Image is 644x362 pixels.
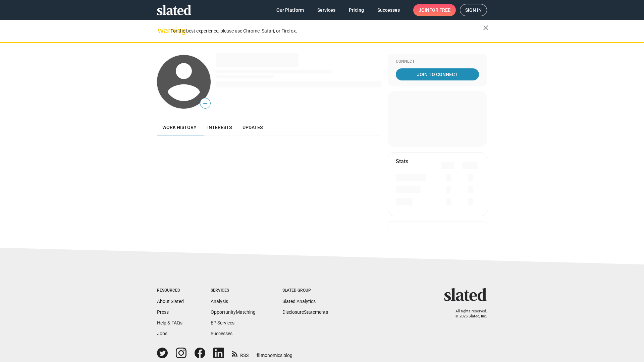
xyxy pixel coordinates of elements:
a: Join To Connect [396,68,479,80]
span: film [257,353,265,358]
a: Sign in [460,4,487,16]
div: For the best experience, please use Chrome, Safari, or Firefox. [170,26,483,36]
a: Our Platform [271,4,309,16]
a: Pricing [343,4,369,16]
mat-icon: warning [158,26,166,35]
span: for free [429,4,450,16]
span: Interests [207,125,232,130]
span: Pricing [349,4,364,16]
a: EP Services [211,320,234,325]
span: Work history [162,125,197,130]
span: — [200,99,210,108]
p: All rights reserved. © 2025 Slated, Inc. [448,309,487,319]
a: filmonomics blog [257,347,292,359]
a: Jobs [157,331,167,336]
a: About Slated [157,299,184,304]
a: Work history [157,119,202,135]
span: Our Platform [276,4,304,16]
span: Services [317,4,335,16]
a: Successes [372,4,405,16]
a: Updates [237,119,268,135]
span: Join [419,4,450,16]
a: Services [312,4,341,16]
a: OpportunityMatching [211,309,256,315]
a: Press [157,309,169,315]
span: Join To Connect [397,68,478,80]
mat-card-title: Stats [396,158,408,165]
div: Resources [157,288,184,293]
span: Updates [243,125,263,130]
a: Analysis [211,299,228,304]
a: Joinfor free [413,4,456,16]
div: Services [211,288,256,293]
a: Help & FAQs [157,320,182,325]
span: Successes [377,4,400,16]
a: Slated Analytics [282,299,316,304]
mat-icon: close [482,24,490,32]
a: Interests [202,119,237,135]
a: RSS [232,348,249,359]
span: Sign in [465,4,482,16]
a: Successes [211,331,232,336]
a: DisclosureStatements [282,309,328,315]
div: Connect [396,59,479,64]
div: Slated Group [282,288,328,293]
